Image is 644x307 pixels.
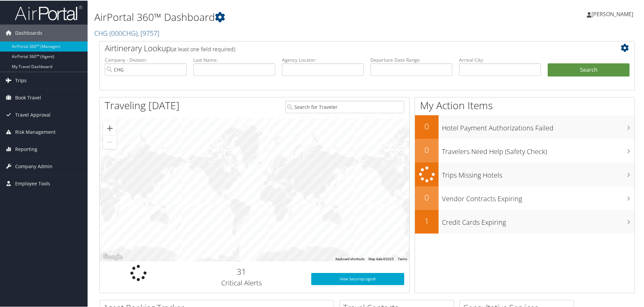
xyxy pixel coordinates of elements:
[15,140,37,157] span: Reporting
[94,28,159,37] a: CHG
[94,9,458,24] h1: AirPortal 360™ Dashboard
[442,214,635,226] h3: Credit Cards Expiring
[171,45,235,52] span: (at least one field required)
[442,119,635,132] h3: Hotel Payment Authorizations Failed
[193,56,275,63] label: Last Name:
[103,135,117,148] button: Zoom out
[285,100,404,113] input: Search for Traveler
[398,256,407,260] a: Terms (opens in new tab)
[15,71,27,88] span: Trips
[137,28,159,37] span: , [ 9757 ]
[15,175,50,191] span: Employee Tools
[15,157,53,174] span: Company Admin
[415,98,635,112] h1: My Action Items
[442,166,635,179] h3: Trips Missing Hotels
[101,252,124,261] img: Google
[335,256,364,261] button: Keyboard shortcuts
[548,63,630,76] button: Search
[105,98,180,112] h1: Traveling [DATE]
[587,3,640,24] a: [PERSON_NAME]
[101,252,124,261] a: Open this area in Google Maps (opens a new window)
[15,89,41,105] span: Book Travel
[368,256,394,260] span: Map data ©2025
[311,272,404,284] a: View SecurityLogic®
[15,123,56,140] span: Risk Management
[415,144,439,155] h2: 0
[103,121,117,134] button: Zoom in
[415,162,635,186] a: Trips Missing Hotels
[15,106,51,123] span: Travel Approval
[182,265,301,277] h2: 31
[442,190,635,203] h3: Vendor Contracts Expiring
[15,4,82,20] img: airportal-logo.png
[415,120,439,131] h2: 0
[415,138,635,162] a: 0Travelers Need Help (Safety Check)
[105,56,187,63] label: Company - Division:
[105,42,585,53] h2: Airtinerary Lookup
[15,24,42,41] span: Dashboards
[109,28,137,37] span: ( 000CHG )
[415,209,635,233] a: 1Credit Cards Expiring
[459,56,541,63] label: Arrival City:
[182,278,301,287] h3: Critical Alerts
[442,143,635,156] h3: Travelers Need Help (Safety Check)
[415,215,439,226] h2: 1
[415,191,439,203] h2: 0
[415,115,635,138] a: 0Hotel Payment Authorizations Failed
[591,10,633,17] span: [PERSON_NAME]
[415,186,635,209] a: 0Vendor Contracts Expiring
[282,56,364,63] label: Agency Locator:
[371,56,452,63] label: Departure Date Range:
